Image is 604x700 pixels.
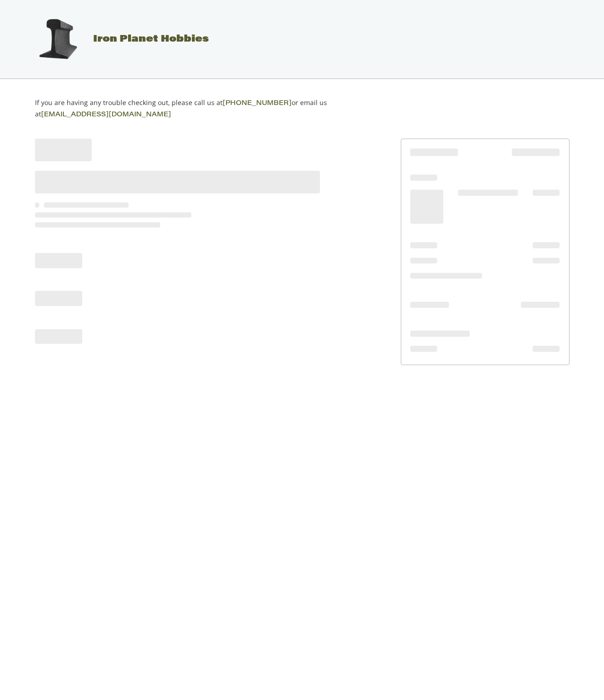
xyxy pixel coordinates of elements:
img: Iron Planet Hobbies [34,16,81,63]
p: If you are having any trouble checking out, please call us at or email us at [35,97,357,120]
span: Iron Planet Hobbies [93,35,209,44]
a: [EMAIL_ADDRESS][DOMAIN_NAME] [41,112,171,118]
a: Iron Planet Hobbies [25,35,209,44]
a: [PHONE_NUMBER] [223,100,292,107]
